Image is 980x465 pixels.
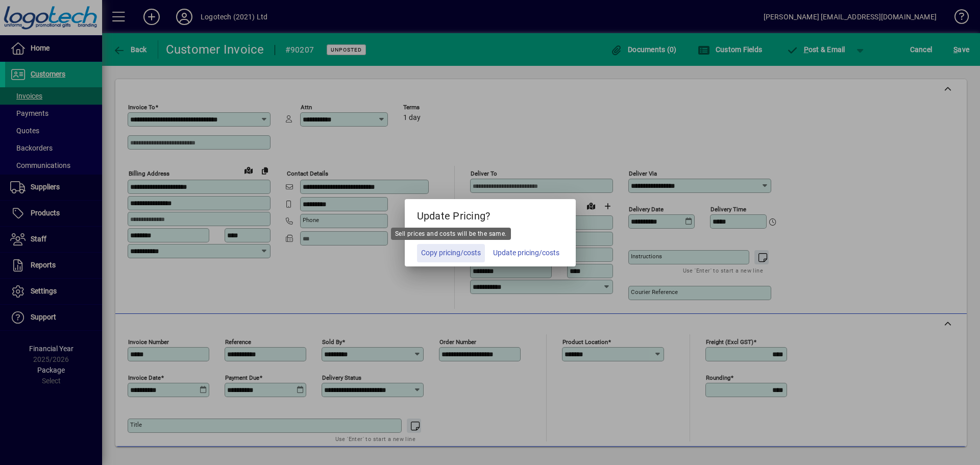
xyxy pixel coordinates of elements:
button: Copy pricing/costs [417,244,485,262]
h5: Update Pricing? [405,199,576,229]
span: Update pricing/costs [493,248,559,258]
span: Copy pricing/costs [421,248,481,258]
button: Update pricing/costs [489,244,563,262]
div: Sell prices and costs will be the same. [391,228,511,240]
